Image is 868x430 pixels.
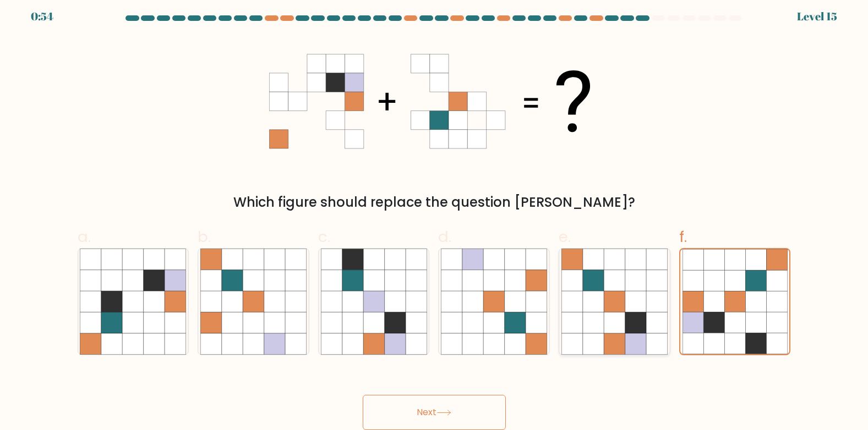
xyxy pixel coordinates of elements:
[363,395,506,430] button: Next
[31,8,53,25] div: 0:54
[78,226,91,247] span: a.
[679,226,687,247] span: f.
[559,226,571,247] span: e.
[84,192,784,212] div: Which figure should replace the question [PERSON_NAME]?
[198,226,211,247] span: b.
[438,226,451,247] span: d.
[318,226,330,247] span: c.
[797,8,837,25] div: Level 15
